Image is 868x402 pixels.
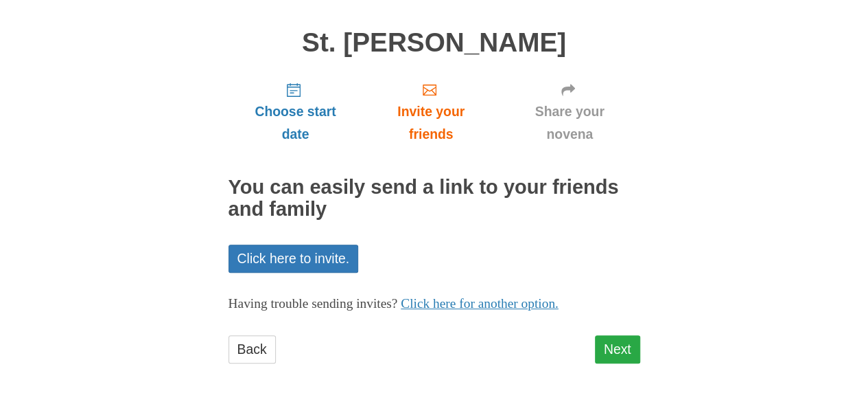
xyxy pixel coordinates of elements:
h1: St. [PERSON_NAME] [228,28,640,58]
span: Having trouble sending invites? [228,296,398,311]
a: Choose start date [228,71,363,153]
a: Click here for another option. [401,296,559,311]
h2: You can easily send a link to your friends and family [228,177,640,221]
span: Share your novena [513,100,626,146]
a: Back [228,335,276,364]
a: Click here to invite. [228,245,359,273]
span: Invite your friends [376,100,485,146]
a: Next [595,335,640,364]
a: Share your novena [500,71,640,153]
a: Invite your friends [362,71,499,153]
span: Choose start date [242,100,349,146]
